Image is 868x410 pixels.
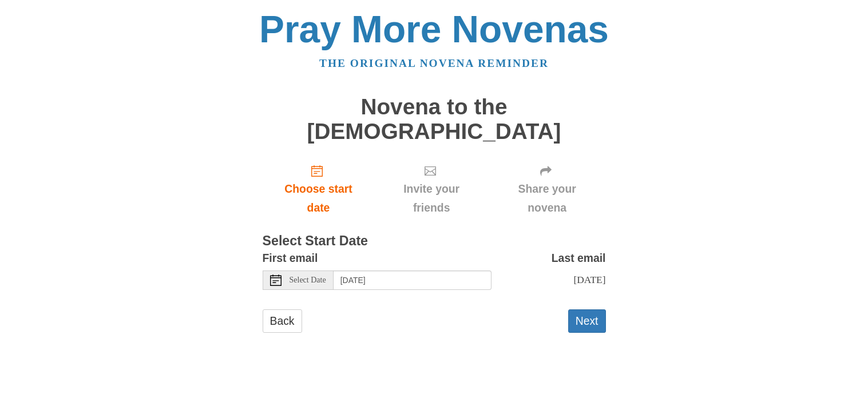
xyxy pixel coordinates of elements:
[263,95,606,144] h1: Novena to the [DEMOGRAPHIC_DATA]
[552,249,606,268] label: Last email
[573,274,605,285] span: [DATE]
[386,180,477,217] span: Invite your friends
[290,276,326,284] span: Select Date
[500,180,594,217] span: Share your novena
[263,155,375,223] a: Choose start date
[568,309,606,333] button: Next
[263,234,606,249] h3: Select Start Date
[319,57,549,69] a: The original novena reminder
[274,180,363,217] span: Choose start date
[374,155,488,223] div: Click "Next" to confirm your start date first.
[263,249,318,268] label: First email
[489,155,606,223] div: Click "Next" to confirm your start date first.
[263,309,302,333] a: Back
[259,8,609,50] a: Pray More Novenas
